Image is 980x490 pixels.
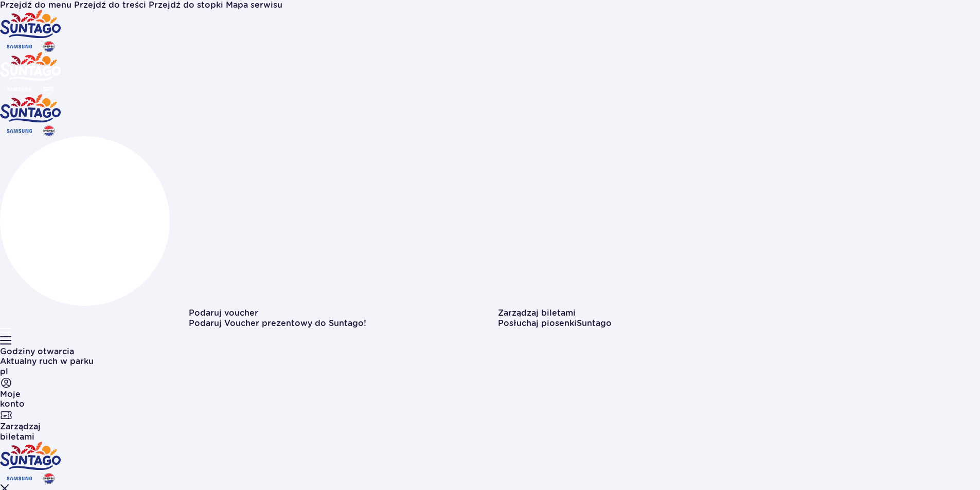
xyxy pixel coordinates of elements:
a: Podaruj Voucher prezentowy do Suntago! [189,318,366,328]
span: Suntago [577,318,612,328]
a: Podaruj voucher [189,308,258,318]
a: Zarządzaj biletami [498,308,576,318]
span: Posłuchaj piosenki [498,318,612,328]
button: Posłuchaj piosenkiSuntago [498,319,612,328]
